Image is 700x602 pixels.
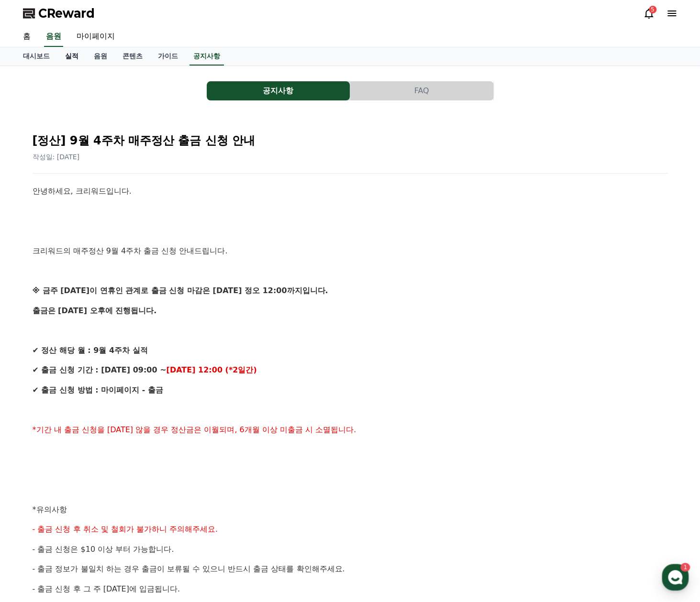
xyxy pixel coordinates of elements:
strong: ✔ 출금 신청 기간 : [DATE] 09:00 ~ [33,365,167,374]
a: FAQ [350,81,494,100]
strong: ✔ 정산 해당 월 : 9월 4주차 실적 [33,346,148,355]
strong: 출금은 [DATE] 오후에 진행됩니다. [33,306,157,315]
div: 5 [649,6,656,13]
a: 홈 [3,303,63,327]
a: 대시보드 [15,47,57,66]
strong: ※ 금주 [DATE]이 연휴인 관계로 출금 신청 마감은 [DATE] 정오 12:00까지입니다. [33,286,328,295]
a: CReward [23,6,95,21]
span: 작성일: [DATE] [33,153,80,161]
a: 공지사항 [189,47,224,66]
span: 대화 [88,318,99,326]
strong: (*2일간) [225,365,257,374]
a: 실적 [57,47,86,66]
strong: [DATE] 12:00 [167,365,222,374]
p: 크리워드의 매주정산 9월 4주차 출금 신청 안내드립니다. [33,245,668,257]
span: 설정 [148,317,159,325]
a: 5 [643,8,655,19]
a: 1대화 [63,303,123,327]
p: 안녕하세요, 크리워드입니다. [33,185,668,197]
a: 공지사항 [207,81,350,100]
strong: ✔ 출금 신청 방법 : 마이페이지 - 출금 [33,385,163,394]
span: - 출금 신청 후 그 주 [DATE]에 입금됩니다. [33,584,180,593]
span: 1 [97,303,100,310]
a: 콘텐츠 [115,47,150,66]
span: *유의사항 [33,505,67,514]
h2: [정산] 9월 4주차 매주정산 출금 신청 안내 [33,133,668,148]
span: *기간 내 출금 신청을 [DATE] 않을 경우 정산금은 이월되며, 6개월 이상 미출금 시 소멸됩니다. [33,425,356,434]
span: - 출금 정보가 불일치 하는 경우 출금이 보류될 수 있으니 반드시 출금 상태를 확인해주세요. [33,564,345,573]
button: 공지사항 [207,81,350,100]
span: - 출금 신청 후 취소 및 철회가 불가하니 주의해주세요. [33,525,218,534]
a: 홈 [15,27,38,47]
span: - 출금 신청은 $10 이상 부터 가능합니다. [33,545,174,554]
span: CReward [38,6,95,21]
a: 마이페이지 [69,27,122,47]
a: 음원 [86,47,115,66]
a: 설정 [123,303,184,327]
a: 음원 [44,27,63,47]
button: FAQ [350,81,493,100]
span: 홈 [30,317,36,325]
a: 가이드 [150,47,186,66]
